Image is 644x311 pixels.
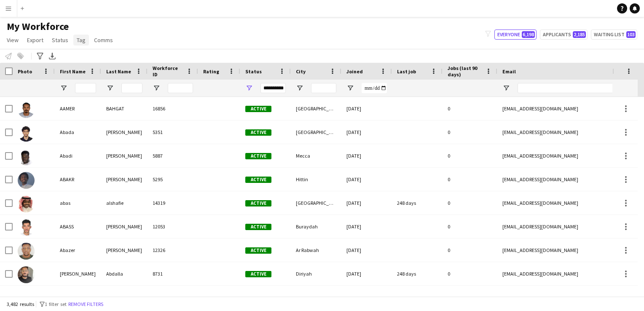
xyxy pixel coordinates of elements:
[443,144,497,167] div: 0
[148,168,198,191] div: 5295
[18,101,35,118] img: AAMER BAHGAT
[341,286,392,309] div: [DATE]
[18,243,35,260] img: Abazer Mohamed
[55,215,101,238] div: ABASS
[148,191,198,214] div: 14319
[148,144,198,167] div: 5887
[626,31,636,38] span: 103
[443,121,497,144] div: 0
[7,36,19,44] span: View
[55,144,101,167] div: Abadi
[443,168,497,191] div: 0
[591,29,637,40] button: Waiting list103
[45,301,67,307] span: 1 filter set
[101,191,148,214] div: alshafie
[101,121,148,144] div: ‏[PERSON_NAME]
[448,65,482,78] span: Jobs (last 90 days)
[291,262,341,285] div: Diriyah
[47,51,57,61] app-action-btn: Export XLSX
[55,97,101,120] div: AAMER
[311,83,336,93] input: City Filter Input
[35,51,45,61] app-action-btn: Advanced filters
[148,239,198,262] div: 12326
[443,239,497,262] div: 0
[245,224,271,230] span: Active
[245,84,253,92] button: Open Filter Menu
[291,239,341,262] div: Ar Rabwah
[291,286,341,309] div: [GEOGRAPHIC_DATA]
[55,191,101,214] div: abas
[443,191,497,214] div: 0
[245,68,262,75] span: Status
[291,121,341,144] div: [GEOGRAPHIC_DATA]
[94,36,113,44] span: Comms
[296,84,303,92] button: Open Filter Menu
[153,65,183,78] span: Workforce ID
[168,83,193,93] input: Workforce ID Filter Input
[245,129,271,136] span: Active
[573,31,586,38] span: 2,185
[18,266,35,283] img: Abbas Abdalla
[392,191,443,214] div: 248 days
[341,168,392,191] div: [DATE]
[397,68,416,75] span: Last job
[203,68,219,75] span: Rating
[341,121,392,144] div: [DATE]
[101,168,148,191] div: [PERSON_NAME]
[121,83,142,93] input: Last Name Filter Input
[443,215,497,238] div: 0
[24,35,47,46] a: Export
[341,191,392,214] div: [DATE]
[3,35,22,46] a: View
[55,239,101,262] div: Abazer
[52,36,68,44] span: Status
[346,84,354,92] button: Open Filter Menu
[60,68,86,75] span: First Name
[18,196,35,212] img: abas alshafie
[91,35,116,46] a: Comms
[341,144,392,167] div: [DATE]
[101,262,148,285] div: Abdalla
[291,144,341,167] div: Mecca
[245,153,271,159] span: Active
[245,106,271,112] span: Active
[48,35,72,46] a: Status
[392,262,443,285] div: 248 days
[245,200,271,206] span: Active
[443,97,497,120] div: 0
[341,97,392,120] div: [DATE]
[18,68,32,75] span: Photo
[502,68,516,75] span: Email
[153,84,160,92] button: Open Filter Menu
[346,68,363,75] span: Joined
[67,300,105,309] button: Remove filters
[18,219,35,236] img: ABASS ALHARIRI
[18,148,35,165] img: Abadi Abdurahman
[502,84,510,92] button: Open Filter Menu
[148,286,198,309] div: 15318
[27,36,43,44] span: Export
[341,262,392,285] div: [DATE]
[148,215,198,238] div: 12053
[245,177,271,183] span: Active
[148,262,198,285] div: 8731
[101,286,148,309] div: satti
[296,68,306,75] span: City
[443,286,497,309] div: 0
[291,215,341,238] div: Buraydah
[291,191,341,214] div: [GEOGRAPHIC_DATA]
[101,239,148,262] div: [PERSON_NAME]
[392,286,443,309] div: 247 days
[101,215,148,238] div: [PERSON_NAME]
[18,172,35,189] img: ABAKR Mohammad
[101,97,148,120] div: BAHGAT
[77,36,86,44] span: Tag
[73,35,89,46] a: Tag
[7,20,69,33] span: My Workforce
[106,68,131,75] span: Last Name
[18,125,35,142] img: ‏Abada ‏Abu Atta
[55,121,101,144] div: ‏Abada
[55,168,101,191] div: ABAKR
[341,239,392,262] div: [DATE]
[106,84,114,92] button: Open Filter Menu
